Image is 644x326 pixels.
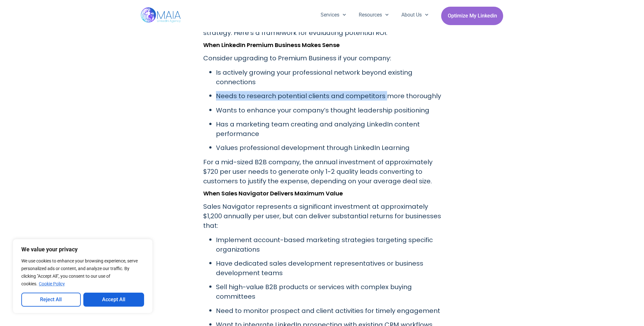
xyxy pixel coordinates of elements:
p: Consider upgrading to Premium Business if your company: [203,53,441,63]
button: Reject All [21,293,81,307]
p: Needs to research potential clients and competitors more thoroughly [216,91,441,101]
a: Optimize My Linkedin [441,7,503,25]
p: For a mid-sized B2B company, the annual investment of approximately $720 per user needs to genera... [203,157,441,186]
a: Services [314,7,352,23]
a: About Us [395,7,435,23]
p: Implement account-based marketing strategies targeting specific organizations [216,235,441,254]
p: Sales Navigator represents a significant investment at approximately $1,200 annually per user, bu... [203,202,441,230]
h3: When LinkedIn Premium Business Makes Sense [203,42,441,48]
p: Has a marketing team creating and analyzing LinkedIn content performance [216,119,441,139]
p: Need to monitor prospect and client activities for timely engagement [216,306,441,316]
nav: Menu [314,7,435,23]
h3: When Sales Navigator Delivers Maximum Value [203,190,441,197]
p: Is actively growing your professional network beyond existing connections [216,68,441,87]
p: Wants to enhance your company’s thought leadership positioning [216,105,441,115]
p: We use cookies to enhance your browsing experience, serve personalized ads or content, and analyz... [21,257,144,288]
p: Sell high-value B2B products or services with complex buying committees [216,282,441,301]
a: Resources [352,7,395,23]
p: We value your privacy [21,246,144,253]
div: We value your privacy [13,239,153,313]
span: Optimize My Linkedin [447,10,497,22]
p: Values professional development through LinkedIn Learning [216,143,441,153]
p: Have dedicated sales development representatives or business development teams [216,259,441,278]
button: Accept All [83,293,144,307]
a: Cookie Policy [38,281,65,287]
